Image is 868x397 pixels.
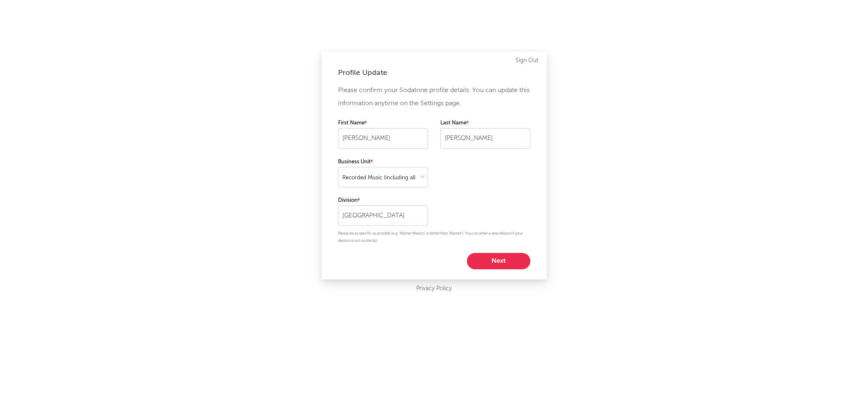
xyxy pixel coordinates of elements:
input: Your first name [338,128,428,149]
p: Please be as specific as possible (e.g. 'Warner Mexico' is better than 'Warner'). You can enter a... [338,230,530,245]
input: Your last name [440,128,530,149]
label: First Name [338,118,428,128]
a: Sign Out [516,56,539,65]
button: Next [467,253,530,269]
a: Privacy Policy [416,284,452,294]
p: Please confirm your Sodatone profile details. You can update this information anytime on the Sett... [338,84,530,110]
label: Business Unit [338,157,428,167]
label: Division [338,196,428,205]
input: Your division [338,205,428,226]
label: Last Name [440,118,530,128]
div: Profile Update [338,68,530,78]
